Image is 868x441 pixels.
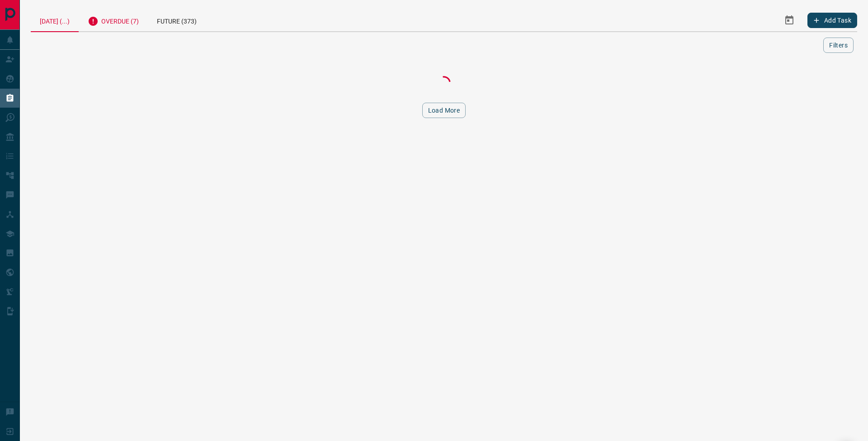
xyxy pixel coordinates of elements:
button: Load More [422,103,466,118]
div: Loading [399,74,489,92]
div: Future (373) [148,9,206,31]
div: [DATE] (...) [31,9,79,32]
button: Add Task [807,13,857,28]
button: Select Date Range [778,9,800,31]
button: Filters [823,38,854,53]
div: Overdue (7) [79,9,148,31]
